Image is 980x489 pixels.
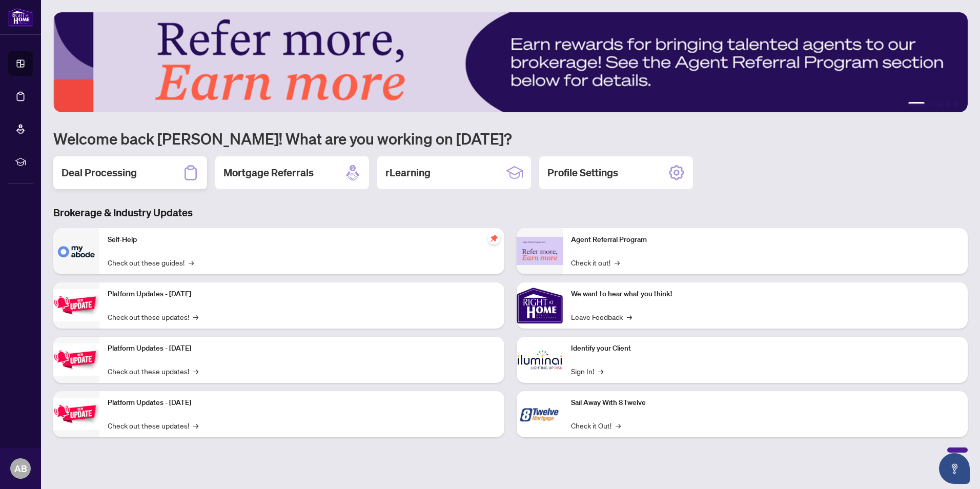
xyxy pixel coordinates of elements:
img: Identify your Client [517,337,563,383]
p: Self-Help [108,234,496,246]
a: Check out these guides!→ [108,257,194,268]
p: Identify your Client [571,343,959,354]
span: → [193,311,198,322]
span: → [193,365,198,377]
a: Check out these updates!→ [108,420,198,431]
a: Check it out!→ [571,257,620,268]
p: Platform Updates - [DATE] [108,343,496,354]
img: Platform Updates - July 21, 2025 [53,289,99,321]
button: 2 [929,102,933,106]
a: Check out these updates!→ [108,365,198,377]
h2: Deal Processing [62,166,137,180]
img: Platform Updates - July 8, 2025 [53,343,99,376]
p: Sail Away With 8Twelve [571,397,959,409]
a: Leave Feedback→ [571,311,632,322]
button: 3 [937,102,941,106]
img: Agent Referral Program [517,237,563,265]
img: Platform Updates - June 23, 2025 [53,398,99,430]
span: → [627,311,632,322]
span: → [598,365,603,377]
img: We want to hear what you think! [517,282,563,329]
h2: Mortgage Referrals [223,166,314,180]
span: pushpin [488,232,500,244]
a: Sign In!→ [571,365,603,377]
h1: Welcome back [PERSON_NAME]! What are you working on [DATE]? [53,129,968,148]
p: Agent Referral Program [571,234,959,246]
p: Platform Updates - [DATE] [108,397,496,409]
h2: Profile Settings [547,166,618,180]
span: → [615,257,620,268]
p: Platform Updates - [DATE] [108,289,496,300]
h3: Brokerage & Industry Updates [53,206,968,220]
a: Check it Out!→ [571,420,621,431]
img: Self-Help [53,228,99,274]
span: → [193,420,198,431]
span: AB [14,461,27,476]
button: 5 [953,102,957,106]
img: Slide 0 [53,12,968,112]
h2: rLearning [385,166,431,180]
span: → [189,257,194,268]
button: Open asap [939,453,970,484]
button: 4 [945,102,949,106]
span: → [616,420,621,431]
img: logo [8,8,33,27]
p: We want to hear what you think! [571,289,959,300]
img: Sail Away With 8Twelve [517,391,563,437]
a: Check out these updates!→ [108,311,198,322]
button: 1 [908,102,925,106]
